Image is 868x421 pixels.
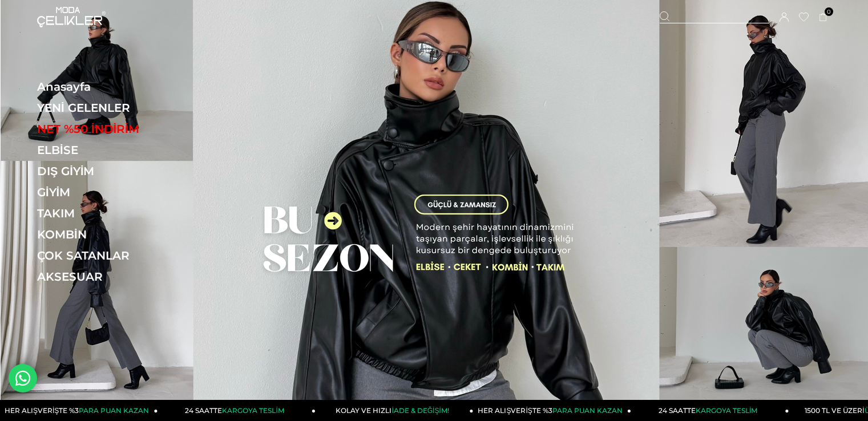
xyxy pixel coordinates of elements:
[37,122,194,136] a: NET %50 İNDİRİM
[316,400,474,421] a: KOLAY VE HIZLIİADE & DEĞİŞİM!
[37,143,194,157] a: ELBİSE
[37,7,106,27] img: logo
[37,270,194,284] a: AKSESUAR
[37,249,194,262] a: ÇOK SATANLAR
[819,13,827,22] a: 0
[37,164,194,178] a: DIŞ GİYİM
[696,406,757,415] span: KARGOYA TESLİM
[391,406,449,415] span: İADE & DEĞİŞİM!
[37,207,194,220] a: TAKIM
[825,7,833,16] span: 0
[158,400,316,421] a: 24 SAATTEKARGOYA TESLİM
[37,101,194,115] a: YENİ GELENLER
[37,80,194,94] a: Anasayfa
[474,400,632,421] a: HER ALIŞVERİŞTE %3PARA PUAN KAZAN
[79,406,149,415] span: PARA PUAN KAZAN
[552,406,623,415] span: PARA PUAN KAZAN
[222,406,284,415] span: KARGOYA TESLİM
[37,185,194,199] a: GİYİM
[37,228,194,241] a: KOMBİN
[631,400,789,421] a: 24 SAATTEKARGOYA TESLİM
